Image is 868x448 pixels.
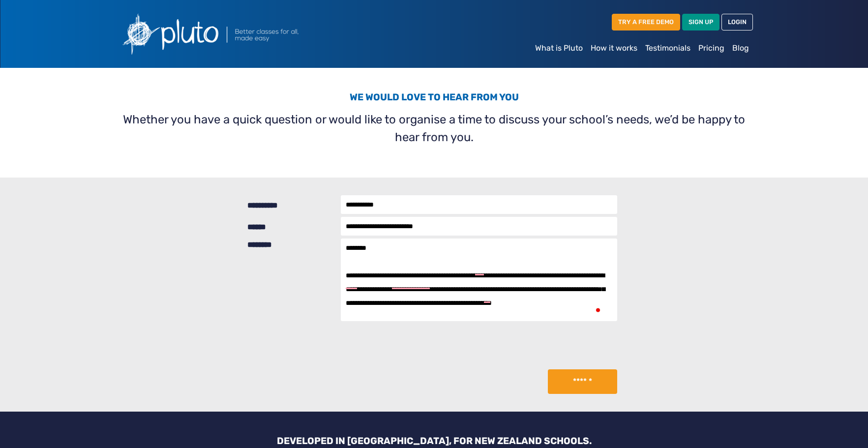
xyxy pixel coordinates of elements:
[269,435,599,447] h3: DEVELOPED IN [GEOGRAPHIC_DATA], FOR NEW ZEALAND SCHOOLS.
[728,38,753,58] a: Blog
[121,91,747,107] h3: We would love to hear from you
[721,14,753,30] a: LOGIN
[341,239,617,321] textarea: To enrich screen reader interactions, please activate Accessibility in Grammarly extension settings
[641,38,694,58] a: Testimonials
[472,324,621,362] iframe: To enrich screen reader interactions, please activate Accessibility in Grammarly extension settings
[116,8,352,60] img: Pluto logo with the text Better classes for all, made easy
[121,111,747,146] p: Whether you have a quick question or would like to organise a time to discuss your school’s needs...
[531,38,587,58] a: What is Pluto
[612,14,680,30] a: TRY A FREE DEMO
[682,14,719,30] a: SIGN UP
[587,38,641,58] a: How it works
[694,38,728,58] a: Pricing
